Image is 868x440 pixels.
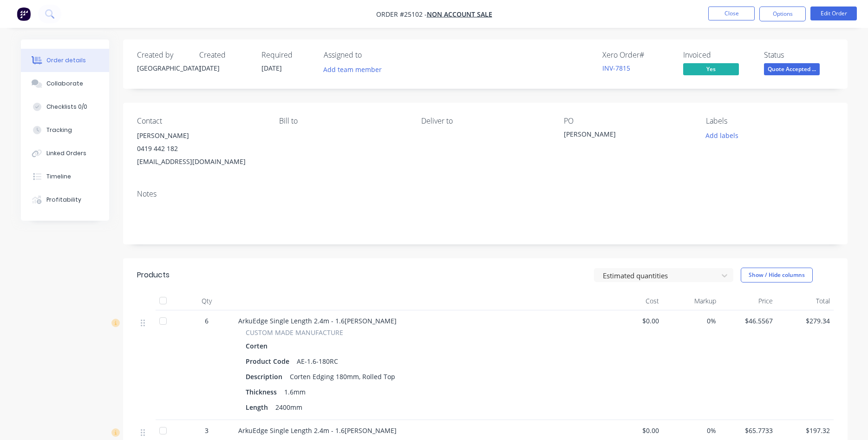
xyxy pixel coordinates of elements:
div: PO [564,117,691,125]
div: AE-1.6-180RC [293,355,342,368]
div: Notes [137,190,834,198]
div: Corten Edging 180mm, Rolled Top [286,370,399,383]
span: Yes [683,63,739,75]
div: [PERSON_NAME] [564,129,680,142]
span: $65.7733 [724,426,773,435]
a: INV-7815 [602,64,630,72]
div: Cost [606,292,663,310]
button: Linked Orders [21,142,109,165]
span: $0.00 [610,316,659,326]
button: Add team member [324,63,387,76]
button: Quote Accepted ... [764,63,820,77]
div: Checklists 0/0 [46,103,87,111]
span: CUSTOM MADE MANUFACTURE [246,328,343,337]
div: Price [720,292,777,310]
div: [PERSON_NAME]0419 442 182[EMAIL_ADDRESS][DOMAIN_NAME] [137,129,264,168]
span: Quote Accepted ... [764,63,820,75]
button: Show / Hide columns [741,268,813,282]
div: Description [246,370,286,383]
button: Timeline [21,165,109,188]
span: 3 [205,426,209,435]
div: Collaborate [46,79,83,88]
div: Status [764,51,834,59]
div: [EMAIL_ADDRESS][DOMAIN_NAME] [137,155,264,168]
span: 6 [205,316,209,326]
span: $46.5567 [724,316,773,326]
div: Timeline [46,172,71,181]
span: [DATE] [261,64,282,72]
div: Linked Orders [46,149,86,158]
span: $279.34 [780,316,830,326]
div: Deliver to [421,117,548,125]
div: Required [261,51,313,59]
button: Add team member [318,63,386,76]
div: 0419 442 182 [137,142,264,155]
div: Order details [46,56,86,65]
span: ArkuEdge Single Length 2.4m - 1.6[PERSON_NAME] [238,316,397,325]
div: Created by [137,51,188,59]
button: Add labels [701,129,744,142]
span: 0% [666,316,716,326]
div: Invoiced [683,51,753,59]
div: Products [137,269,170,281]
span: $197.32 [780,426,830,435]
a: NON ACCOUNT SALE [427,10,492,19]
div: [PERSON_NAME] [137,129,264,142]
div: Assigned to [324,51,417,59]
div: [GEOGRAPHIC_DATA] [137,63,188,73]
div: Qty [179,292,235,310]
div: Xero Order # [602,51,672,59]
span: ArkuEdge Single Length 2.4m - 1.6[PERSON_NAME] [238,426,397,435]
button: Close [708,7,755,20]
span: Order #25102 - [376,10,427,19]
div: Markup [663,292,720,310]
div: Total [777,292,834,310]
div: Contact [137,117,264,125]
button: Collaborate [21,72,109,95]
img: Factory [17,7,31,21]
span: $0.00 [610,426,659,435]
button: Order details [21,49,109,72]
div: Tracking [46,126,72,134]
div: Bill to [279,117,406,125]
button: Profitability [21,188,109,211]
span: 0% [666,426,716,435]
button: Options [759,7,806,21]
button: Edit Order [810,7,857,20]
div: 2400mm [272,401,306,414]
button: Tracking [21,118,109,142]
div: Labels [706,117,833,125]
div: 1.6mm [281,385,309,399]
div: Profitability [46,196,81,204]
div: Length [246,401,272,414]
span: [DATE] [199,64,220,72]
div: Product Code [246,355,293,368]
div: Corten [246,339,271,353]
div: Thickness [246,385,281,399]
div: Created [199,51,250,59]
button: Checklists 0/0 [21,95,109,118]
